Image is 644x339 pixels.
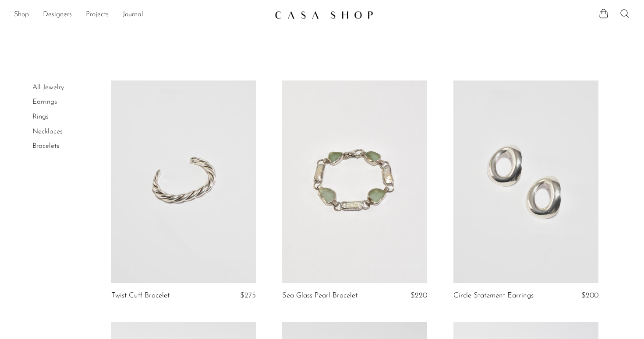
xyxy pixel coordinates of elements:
[123,9,143,21] a: Journal
[240,292,256,299] span: $275
[453,292,534,300] a: Circle Statement Earrings
[14,7,268,22] nav: Desktop navigation
[581,292,598,299] span: $200
[43,9,72,21] a: Designers
[32,84,64,91] a: All Jewelry
[282,292,357,300] a: Sea Glass Pearl Bracelet
[111,292,170,300] a: Twist Cuff Bracelet
[14,7,268,22] ul: NEW HEADER MENU
[86,9,109,21] a: Projects
[32,98,57,105] a: Earrings
[14,9,29,21] a: Shop
[32,113,49,120] a: Rings
[32,143,59,150] a: Bracelets
[410,292,427,299] span: $220
[32,128,63,135] a: Necklaces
